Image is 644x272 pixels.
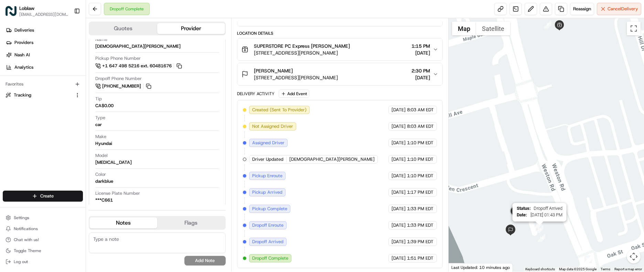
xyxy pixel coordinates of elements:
span: [DATE] [391,255,406,261]
a: 💻API Documentation [55,151,113,163]
div: We're available if you need us! [31,72,95,78]
span: Nash AI [14,52,30,58]
div: 14 [538,234,545,242]
div: Location Details [237,31,443,36]
span: [DATE] [391,206,406,212]
span: Name [95,36,107,43]
div: 15 [536,225,543,233]
button: Quotes [89,23,157,34]
span: 2:30 PM [411,67,430,74]
a: Providers [3,37,86,48]
span: Color [95,171,106,178]
span: Tip [95,96,102,102]
img: Google [450,263,473,272]
button: CancelDelivery [597,3,641,15]
span: [PERSON_NAME] [21,106,56,112]
div: Last Updated: 10 minutes ago [449,263,513,272]
span: [DEMOGRAPHIC_DATA][PERSON_NAME] [289,156,375,162]
span: Tracking [14,92,31,98]
img: 1736555255976-a54dd68f-1ca7-489b-9aae-adbdc363a1c4 [7,66,19,78]
div: Hyundai [95,140,112,147]
button: Map camera controls [627,250,641,263]
a: Terms (opens in new tab) [601,267,610,271]
span: Knowledge Base [14,154,53,160]
button: Flags [157,217,225,228]
span: Loblaw 12 agents [21,125,58,131]
a: [PHONE_NUMBER] [95,82,152,90]
a: Nash AI [3,49,86,60]
button: Start new chat [117,68,125,76]
span: 1:10 PM EDT [407,173,433,179]
button: Toggle fullscreen view [627,22,641,35]
span: [STREET_ADDRESS][PERSON_NAME] [254,74,338,81]
button: Toggle Theme [3,246,83,256]
div: 💻 [58,154,64,160]
span: Providers [14,39,33,46]
span: Dropoff Phone Number [95,76,142,82]
span: [DATE] [391,239,406,245]
span: Loblaw [19,5,34,12]
div: Start new chat [31,66,113,72]
p: Welcome 👋 [7,27,125,38]
span: +1 647 498 5216 ext. 60481676 [102,63,172,69]
span: Pickup Arrived [252,189,282,195]
span: 1:15 PM [411,43,430,49]
a: 📗Knowledge Base [4,151,55,163]
span: 1:33 PM EDT [407,206,433,212]
span: [DATE] [391,156,406,162]
div: 📗 [7,154,12,160]
span: 1:51 PM EDT [407,255,433,261]
span: 8:03 AM EDT [407,123,434,129]
img: Nash [7,7,21,21]
span: [DATE] [391,189,406,195]
span: API Documentation [65,154,110,160]
span: License Plate Number [95,190,140,196]
span: SUPERSTORE PC Express [PERSON_NAME] [254,43,350,49]
span: Assigned Driver [252,140,285,146]
div: Past conversations [7,89,46,95]
input: Clear [18,44,114,52]
span: [DATE] [391,222,406,228]
span: Cancel Delivery [608,6,638,12]
button: Show street map [452,22,476,35]
button: [EMAIL_ADDRESS][DOMAIN_NAME] [19,12,68,17]
img: Loblaw [6,5,17,16]
div: Delivery Activity [237,91,275,97]
a: Report a map error [614,267,642,271]
div: Favorites [3,79,83,90]
span: Settings [14,215,29,220]
button: Add Event [279,90,309,98]
button: Keyboard shortcuts [525,267,555,272]
img: Loblaw 12 agents [7,118,18,129]
span: 1:10 PM EDT [407,140,433,146]
button: Notifications [3,224,83,234]
span: Dropoff Enroute [252,222,283,228]
span: Analytics [14,64,33,70]
span: Map data ©2025 Google [559,267,597,271]
button: Log out [3,257,83,267]
button: Provider [157,23,225,34]
span: • [59,125,62,131]
span: Toggle Theme [14,248,41,253]
button: Chat with us! [3,235,83,245]
span: [DATE] [391,140,406,146]
span: Pickup Phone Number [95,55,141,61]
button: Notes [89,217,157,228]
span: 12:43 PM [61,106,80,112]
span: Chat with us! [14,237,39,242]
span: 1:17 PM EDT [407,189,433,195]
a: +1 647 498 5216 ext. 60481676 [95,62,183,70]
span: Type [95,115,105,121]
div: 19 [512,215,519,222]
span: Pylon [68,170,83,175]
a: Tracking [6,92,72,98]
span: Driver Updated [252,156,283,162]
span: Create [40,193,54,199]
a: Open this area in Google Maps (opens a new window) [450,263,473,272]
button: Reassign [570,3,594,15]
span: • [57,106,60,112]
span: [DATE] [391,123,406,129]
span: [DATE] [411,49,430,56]
span: Log out [14,259,28,264]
